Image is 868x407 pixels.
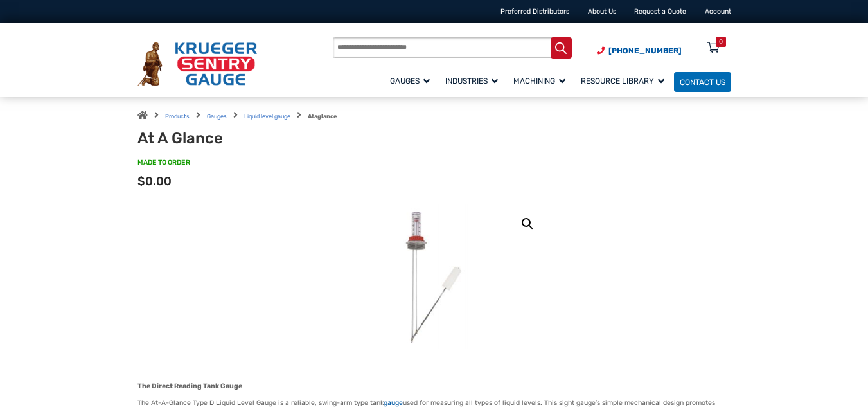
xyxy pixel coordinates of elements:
[137,174,172,188] span: $0.00
[439,70,508,93] a: Industries
[137,42,257,86] img: Krueger Sentry Gauge
[390,77,430,86] span: Gauges
[719,37,723,47] div: 0
[597,45,682,57] a: Phone Number (920) 434-8860
[516,212,539,235] a: View full-screen image gallery
[384,399,403,407] a: gauge
[608,46,682,55] span: [PHONE_NUMBER]
[308,113,337,120] strong: Ataglance
[680,77,725,86] span: Contact Us
[674,72,731,92] a: Contact Us
[137,129,375,148] h1: At A Glance
[513,77,565,86] span: Machining
[244,113,290,120] a: Liquid level gauge
[588,7,616,15] a: About Us
[137,382,242,390] strong: The Direct Reading Tank Gauge
[207,113,227,120] a: Gauges
[165,113,190,120] a: Products
[508,70,575,93] a: Machining
[634,7,686,15] a: Request a Quote
[376,204,492,349] img: At A Glance
[384,70,439,93] a: Gauges
[575,70,674,93] a: Resource Library
[705,7,731,15] a: Account
[500,7,569,15] a: Preferred Distributors
[137,158,190,167] span: MADE TO ORDER
[581,77,664,86] span: Resource Library
[445,77,498,86] span: Industries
